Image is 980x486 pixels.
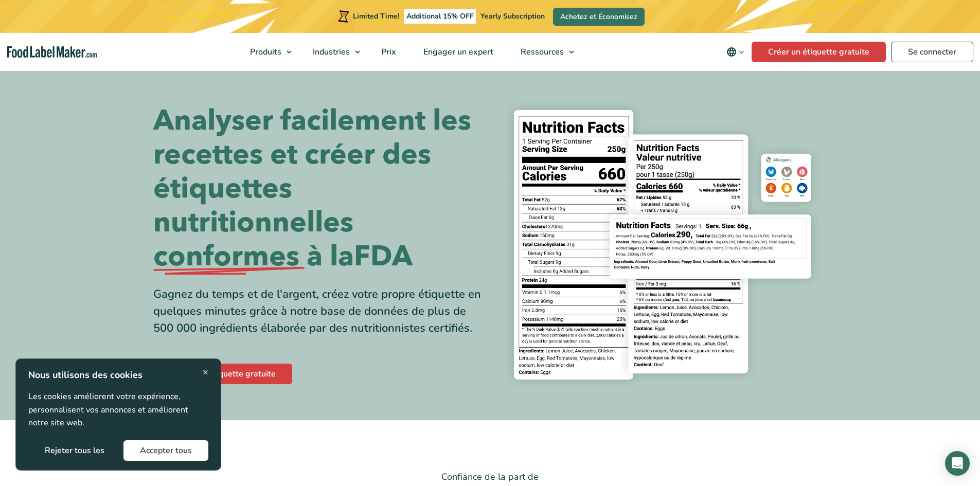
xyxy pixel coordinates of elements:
span: Prix [378,46,397,58]
span: conformes à la [153,240,354,274]
button: Rejeter tous les [28,440,121,461]
h1: Analyser facilement les recettes et créer des étiquettes nutritionnelles FDA [153,104,483,274]
span: Additional 15% OFF [404,9,476,24]
span: Produits [247,46,282,58]
a: Industries [299,33,365,71]
a: Achetez et Économisez [553,8,645,26]
span: Limited Time! [353,11,399,21]
button: Change language [719,42,752,62]
div: Gagnez du temps et de l'argent, créez votre propre étiquette en quelques minutes grâce à notre ba... [153,286,483,337]
span: × [203,365,208,379]
a: Se connecter [891,42,973,62]
a: Ressources [507,33,579,71]
span: Industries [310,46,351,58]
a: Créer une étiquette gratuite [153,364,292,384]
p: Confiance de la part de [153,470,827,484]
a: Créer un étiquette gratuite [752,42,886,62]
a: Engager un expert [410,33,505,71]
a: Food Label Maker homepage [7,46,97,58]
p: Les cookies améliorent votre expérience, personnalisent vos annonces et améliorent notre site web. [28,390,208,430]
button: Accepter tous [123,440,208,461]
a: Produits [237,33,297,71]
span: Ressources [518,46,565,58]
strong: Nous utilisons des cookies [28,369,142,381]
span: Engager un expert [420,46,494,58]
a: Prix [368,33,407,71]
span: Yearly Subscription [480,11,545,21]
div: Open Intercom Messenger [945,451,970,476]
